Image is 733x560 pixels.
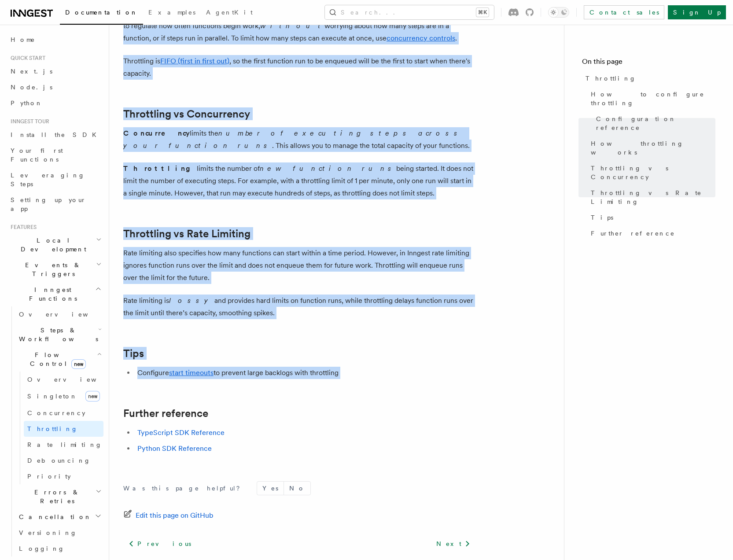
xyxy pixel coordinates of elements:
a: Overview [15,306,103,322]
li: Configure to prevent large backlogs with throttling [135,367,475,379]
span: Documentation [65,9,138,16]
a: Concurrency [24,405,103,421]
a: How throttling works [587,136,715,160]
a: Rate limiting [24,437,103,453]
span: Debouncing [27,457,91,464]
button: Cancellation [15,509,103,525]
a: Next.js [7,63,103,79]
span: How throttling works [591,139,715,157]
a: Debouncing [24,453,103,468]
em: lossy [169,296,214,305]
span: Versioning [19,529,77,536]
a: Contact sales [584,5,664,19]
a: start timeouts [169,368,214,377]
button: Local Development [7,232,103,257]
a: Throttling vs Concurrency [587,160,715,185]
span: Node.js [11,84,52,91]
a: Throttling vs Rate Limiting [587,185,715,210]
strong: Concurrency [123,129,190,137]
span: Concurrency [27,409,85,416]
p: Rate limiting also specifies how many functions can start within a time period. However, in Innge... [123,247,475,284]
a: Overview [24,372,103,387]
a: FIFO (first in first out) [160,57,229,65]
span: Further reference [591,229,675,238]
span: Steps & Workflows [15,326,98,343]
a: Throttling [24,421,103,437]
span: new [85,391,100,402]
span: Leveraging Steps [11,172,85,188]
a: Throttling [582,70,715,86]
span: Singleton [27,393,77,400]
div: Flow Controlnew [15,372,103,484]
span: How to configure throttling [591,90,715,107]
a: Tips [587,210,715,225]
span: Throttling [27,425,78,432]
div: Inngest Functions [7,306,103,556]
a: Documentation [60,3,143,25]
kbd: ⌘K [476,8,489,17]
a: Versioning [15,525,103,541]
a: Further reference [123,407,208,420]
button: Toggle dark mode [548,7,569,18]
a: Examples [143,3,201,24]
span: Cancellation [15,512,92,521]
a: Throttling vs Concurrency [123,108,250,120]
span: Flow Control [15,350,97,368]
span: Configuration reference [596,114,715,132]
button: Yes [257,482,284,495]
button: Errors & Retries [15,484,103,509]
a: Edit this page on GitHub [123,509,214,522]
span: Throttling vs Rate Limiting [591,188,715,206]
a: AgentKit [201,3,258,24]
button: Inngest Functions [7,282,103,306]
button: Steps & Workflows [15,322,103,347]
a: Previous [123,536,196,552]
span: Overview [27,376,118,383]
span: Home [11,35,35,44]
a: Node.js [7,79,103,95]
a: Setting up your app [7,192,103,217]
span: Your first Functions [11,147,63,163]
p: limits the . This allows you to manage the total capacity of your functions. [123,127,475,152]
h4: On this page [582,56,715,70]
a: Python SDK Reference [137,444,212,453]
p: Throttling is , so the first function run to be enqueued will be the first to start when there's ... [123,55,475,80]
p: Was this page helpful? [123,484,246,493]
strong: Throttling [123,164,197,173]
a: Install the SDK [7,127,103,143]
a: Further reference [587,225,715,241]
a: concurrency controls [387,34,455,42]
span: Next.js [11,68,52,75]
span: Overview [19,311,110,318]
p: Rate limiting is and provides hard limits on function runs, while throttling delays function runs... [123,295,475,319]
a: Home [7,32,103,48]
a: Configuration reference [593,111,715,136]
p: Note that throttling only applies to function run starts. It does not apply to steps within a fun... [123,7,475,44]
a: Next [431,536,475,552]
button: Search...⌘K [325,5,494,19]
span: Quick start [7,55,45,62]
a: Your first Functions [7,143,103,167]
a: Throttling vs Rate Limiting [123,228,250,240]
a: Priority [24,468,103,484]
a: Sign Up [668,5,726,19]
span: new [71,359,86,369]
span: Events & Triggers [7,261,96,278]
span: Rate limiting [27,441,102,448]
em: number of executing steps across your function runs [123,129,462,150]
a: TypeScript SDK Reference [137,428,225,437]
em: new function runs [260,164,396,173]
button: No [284,482,310,495]
span: Priority [27,473,71,480]
span: AgentKit [206,9,253,16]
span: Setting up your app [11,196,86,212]
span: Python [11,99,43,107]
a: Tips [123,347,144,360]
span: Install the SDK [11,131,102,138]
span: Examples [148,9,195,16]
a: Leveraging Steps [7,167,103,192]
a: How to configure throttling [587,86,715,111]
span: Throttling [586,74,636,83]
button: Events & Triggers [7,257,103,282]
span: Logging [19,545,65,552]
